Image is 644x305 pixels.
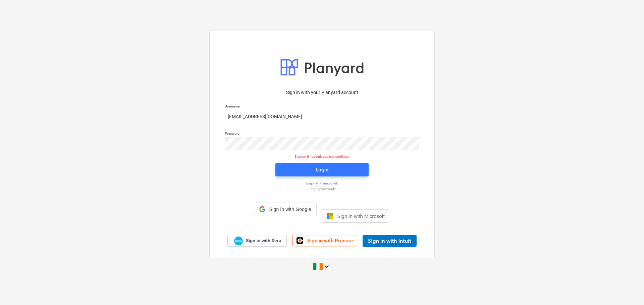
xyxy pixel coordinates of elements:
[225,104,419,110] p: Username
[307,238,353,244] span: Sign in with Procore
[221,181,423,185] a: Log in with magic link
[225,89,419,96] p: Sign in with your Planyard account
[326,213,333,219] img: Microsoft logo
[252,215,320,230] iframe: Sign in with Google Button
[225,131,419,137] p: Password
[221,187,423,191] a: Forgot password?
[255,203,317,216] div: Sign in with Google
[292,235,357,246] a: Sign in with Procore
[323,262,331,271] i: keyboard_arrow_down
[221,154,423,159] p: Session timed out. Login to continue.
[275,163,369,176] button: Login
[268,207,312,212] span: Sign in with Google
[246,238,281,244] span: Sign in with Xero
[316,165,328,174] div: Login
[337,213,385,219] span: Sign in with Microsoft
[225,110,419,123] input: Username
[234,236,243,245] img: Xero logo
[227,235,287,247] a: Sign in with Xero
